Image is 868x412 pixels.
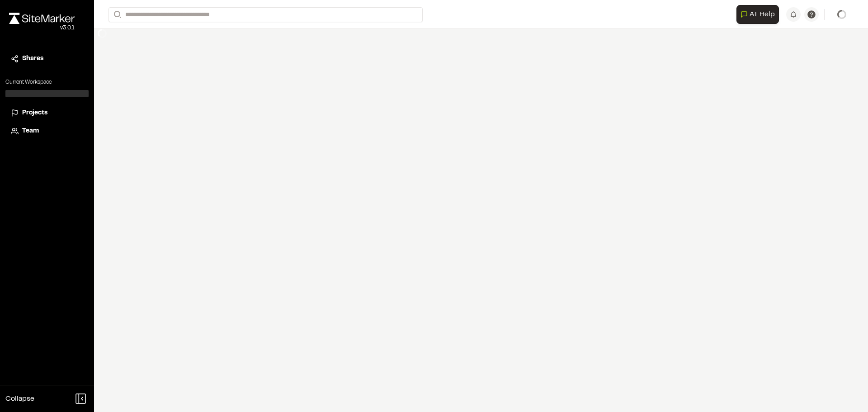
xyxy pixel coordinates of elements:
[5,78,89,86] p: Current Workspace
[5,393,34,404] span: Collapse
[11,126,83,136] a: Team
[9,24,75,32] div: Oh geez...please don't...
[750,9,775,20] span: AI Help
[22,108,47,118] span: Projects
[9,13,75,24] img: rebrand.png
[11,54,83,64] a: Shares
[736,5,779,24] button: Open AI Assistant
[11,108,83,118] a: Projects
[108,7,125,22] button: Search
[22,54,43,64] span: Shares
[22,126,39,136] span: Team
[736,5,783,24] div: Open AI Assistant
